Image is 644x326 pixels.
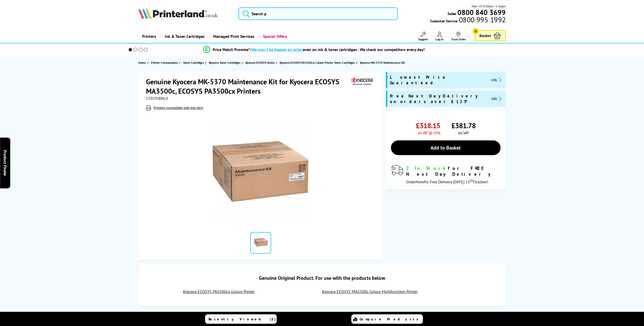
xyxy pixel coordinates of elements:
span: Lowest Price Guaranteed [390,74,487,86]
a: Add to Basket [391,140,501,155]
span: £318.15 [416,121,440,130]
span: Kyocera ECOSYS PA3500cx Colour Printer Toner Cartridges [280,60,355,65]
a: Track Order [451,32,466,41]
span: Free Next Day Delivery on orders over £125* [390,93,487,104]
a: 0800 840 3699 [457,10,506,15]
span: 0 [472,28,479,34]
span: 1702YJ8NL0 [146,96,168,101]
a: Kyocera MK-5370 Maintenance Kit [360,60,406,65]
img: Kyocera [350,77,374,86]
a: Home [138,60,147,65]
b: 0800 840 3699 [457,8,506,17]
span: Home [138,60,146,65]
a: Printers [138,30,160,43]
span: Price Match Promise* [213,47,250,52]
span: Toner Cartridges [183,60,204,65]
span: Compare Products [360,317,421,321]
span: Product Finder [3,150,8,176]
div: for FREE Next Day Delivery [406,165,501,177]
a: Log In [436,32,443,41]
sup: th [470,178,473,183]
a: Recently Viewed (5) [205,314,277,324]
span: Kyocera ECOSYS Series [245,60,275,65]
span: Order for Free Delivery [DATE] 15 October! [406,179,488,184]
span: ex VAT @ 20% [418,130,440,135]
h1: Genuine Kyocera MK-5370 Maintenance Kit for Kyocera ECOSYS MA3500c, ECOSYS PA3500cx Printers [146,77,350,96]
span: Support [418,37,428,41]
span: Kyocera MK-5370 Maintenance Kit [360,60,405,65]
span: Recently Viewed (5) [208,317,276,321]
a: Compare Products [351,314,423,324]
span: Printer Consumables [151,60,178,65]
button: Printers compatible with this item [152,106,205,110]
span: Ink & Toner Cartridges [165,30,205,43]
div: Genuine Original Product. For use with the products below [143,270,501,286]
div: - even on ink & toner cartridges - We check our competitors every day! [250,47,425,52]
span: 0800 995 1992 [458,17,506,22]
span: Mon - Fri 9:00am - 5:30pm [472,4,506,9]
span: 2 In Stock [406,165,448,171]
a: Ink & Toner Cartridges [160,30,208,43]
li: modal_Promise [122,45,507,54]
span: Sales: [448,11,457,16]
span: Log In [436,37,443,41]
a: Printer Consumables [151,60,179,65]
a: Kyocera ECOSYS PA3500cx Colour Printer Toner Cartridges [280,60,356,65]
span: Now [416,179,424,184]
a: Special Offers [258,30,291,43]
span: We won’t be beaten on price, [252,47,303,52]
a: Kyocera Toner Cartridges [209,60,242,65]
span: Basket [479,32,491,39]
span: inc VAT [458,130,469,135]
a: Toner Cartridges [183,60,205,65]
button: promo-description [490,96,503,102]
input: Search p [238,7,398,20]
a: Basket 0 [475,30,506,41]
a: Kyocera ECOSYS Series [245,60,276,65]
a: Kyocera ECOSYS PA3500cx Colour Printer [183,289,255,294]
a: Printerland Logo [138,8,232,20]
button: promo-description [490,77,503,83]
a: Support [418,32,428,41]
span: Customer Service: [430,17,506,23]
span: £381.78 [451,121,476,130]
img: Kyocera 1702YJ8NL0 MK-5370 Maintenance Kit [211,121,310,220]
a: Kyocera ECOSYS MA3500c Colour Multifunction Printer [322,289,418,294]
a: Managed Print Services [208,30,258,43]
img: Printerland Logo [138,8,218,19]
span: Kyocera Toner Cartridges [209,60,240,65]
div: modal_delivery [391,165,501,184]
